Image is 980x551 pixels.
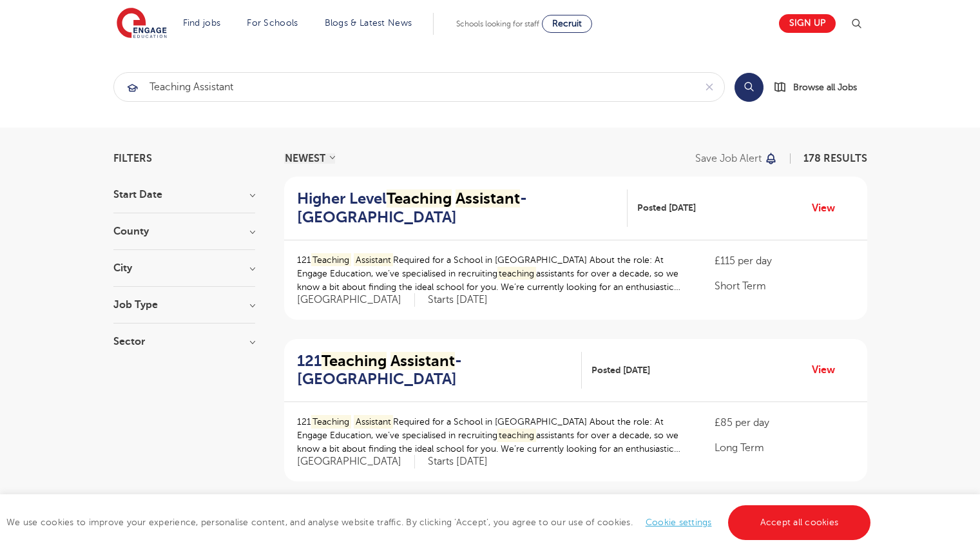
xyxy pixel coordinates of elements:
a: 121Teaching Assistant- [GEOGRAPHIC_DATA] [297,352,582,389]
p: Save job alert [695,153,762,164]
h3: Start Date [113,189,255,200]
a: Browse all Jobs [774,80,867,95]
h2: Higher Level - [GEOGRAPHIC_DATA] [297,189,617,227]
p: £85 per day [715,415,854,430]
a: Sign up [779,14,836,33]
mark: Teaching [311,415,352,429]
h3: County [113,226,255,237]
span: 178 RESULTS [803,153,867,164]
a: Recruit [542,15,592,33]
span: Recruit [552,19,582,28]
h3: Job Type [113,300,255,310]
button: Save job alert [695,153,778,164]
a: For Schools [247,18,298,28]
span: Posted [DATE] [637,201,696,215]
p: 121 Required for a School in [GEOGRAPHIC_DATA] About the role: At Engage Education, we’ve special... [297,415,689,456]
a: Higher LevelTeaching Assistant- [GEOGRAPHIC_DATA] [297,189,628,227]
mark: Assistant [354,253,393,267]
button: Clear [695,73,724,101]
mark: teaching [497,267,537,280]
img: Engage Education [117,8,167,40]
mark: Teaching [387,189,452,208]
span: [GEOGRAPHIC_DATA] [297,293,415,307]
p: Starts [DATE] [428,455,488,469]
a: Accept all cookies [728,505,871,540]
p: £115 per day [715,253,854,269]
mark: Teaching [322,352,387,370]
span: Filters [113,153,152,164]
input: Submit [114,73,695,101]
span: We use cookies to improve your experience, personalise content, and analyse website traffic. By c... [6,517,874,527]
a: Cookie settings [646,517,712,527]
p: 121 Required for a School in [GEOGRAPHIC_DATA] About the role: At Engage Education, we’ve special... [297,253,689,294]
a: Find jobs [183,18,221,28]
h3: City [113,263,255,273]
a: View [812,362,845,378]
mark: Assistant [390,352,455,370]
p: Short Term [715,278,854,294]
div: Submit [113,72,725,102]
button: Search [735,73,764,102]
span: Posted [DATE] [591,363,650,377]
span: [GEOGRAPHIC_DATA] [297,455,415,469]
h2: 121 - [GEOGRAPHIC_DATA] [297,352,572,389]
mark: Assistant [354,415,393,429]
p: Starts [DATE] [428,293,488,307]
a: Blogs & Latest News [325,18,412,28]
mark: teaching [497,429,537,442]
a: View [812,200,845,217]
span: Browse all Jobs [793,80,857,95]
mark: Assistant [456,189,520,208]
h3: Sector [113,336,255,347]
mark: Teaching [311,253,352,267]
span: Schools looking for staff [456,19,539,28]
p: Long Term [715,440,854,456]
